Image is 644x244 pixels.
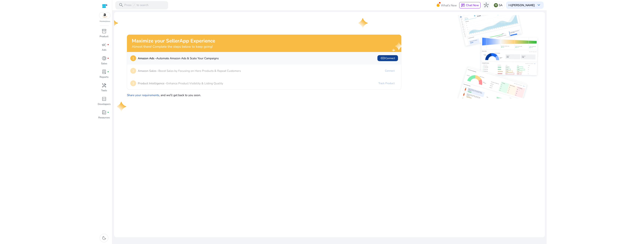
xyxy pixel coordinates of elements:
[107,71,109,73] span: fiber_manual_record
[382,68,398,74] a: Connect
[100,75,108,79] p: Reports
[380,56,385,61] span: link
[499,2,502,8] p: SA
[536,3,541,7] span: keyboard_arrow_down
[97,69,111,82] a: lab_profilefiber_manual_recordReports
[484,3,489,7] span: hub
[97,42,111,55] a: campaignfiber_manual_recordAds
[377,55,398,61] button: linkConnect
[97,28,111,42] a: inventory_2Product
[98,116,110,120] p: Resources
[138,81,223,85] p: Enhance Product Visibility & Listing Quality
[102,48,106,52] p: Ads
[375,80,398,86] a: Track Product
[508,4,535,7] p: Hi
[97,55,111,69] a: donut_smallfiber_manual_recordSales
[138,81,166,85] b: Product Intelligence -
[98,102,110,106] p: Developers
[459,2,480,8] button: chatChat Now
[107,112,109,113] span: fiber_manual_record
[124,3,148,7] p: Press to search
[119,3,124,7] span: search
[99,12,110,19] img: amazon.svg
[101,89,107,93] p: Tools
[138,69,158,73] b: Amazon Sales -
[441,2,457,9] span: What's New
[102,56,107,61] span: donut_small
[132,45,215,49] h4: Almost there! Complete the steps below to keep going!
[138,56,156,60] b: Amazon Ads -
[97,96,111,109] a: code_blocksDevelopers
[127,93,159,97] a: Share your requirements
[102,69,107,74] span: lab_profile
[130,80,136,86] p: 3
[102,110,107,115] span: book_4
[100,35,108,39] p: Product
[130,68,136,74] p: 2
[101,62,107,66] p: Sales
[102,83,107,88] span: handyman
[117,102,127,112] img: one-star.svg
[482,1,490,9] button: hub
[97,109,111,123] a: book_4fiber_manual_recordResources
[102,42,107,47] span: campaign
[102,29,107,34] span: inventory_2
[107,44,109,46] span: fiber_manual_record
[102,96,107,101] span: code_blocks
[100,20,110,23] p: Marketplace
[132,38,215,44] h2: Maximize your SellerApp Experience
[461,3,465,7] span: chat
[359,18,368,28] img: one-star.svg
[494,3,498,7] img: sa.svg
[102,236,107,240] span: dark_mode
[107,58,109,59] span: fiber_manual_record
[511,3,535,7] b: [PERSON_NAME]
[132,3,136,7] span: /
[130,55,136,61] p: 1
[466,3,479,7] span: Chat Now
[138,69,241,73] p: Boost Sales by Focusing on Hero Products & Repeat Customers
[127,91,402,97] p: , and we'll get back to you soon.
[138,56,219,60] p: Automate Amazon Ads & Scale Your Campaigns
[97,82,111,96] a: handymanTools
[380,56,395,61] span: Connect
